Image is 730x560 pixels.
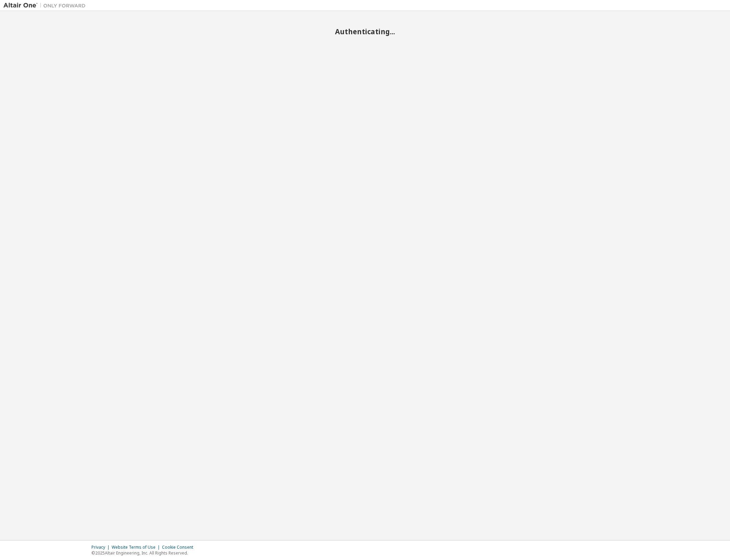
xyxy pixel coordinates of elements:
[3,27,727,36] h2: Authenticating...
[3,2,89,9] img: Altair One
[91,545,112,550] div: Privacy
[112,545,162,550] div: Website Terms of Use
[162,545,197,550] div: Cookie Consent
[91,550,197,556] p: © 2025 Altair Engineering, Inc. All Rights Reserved.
